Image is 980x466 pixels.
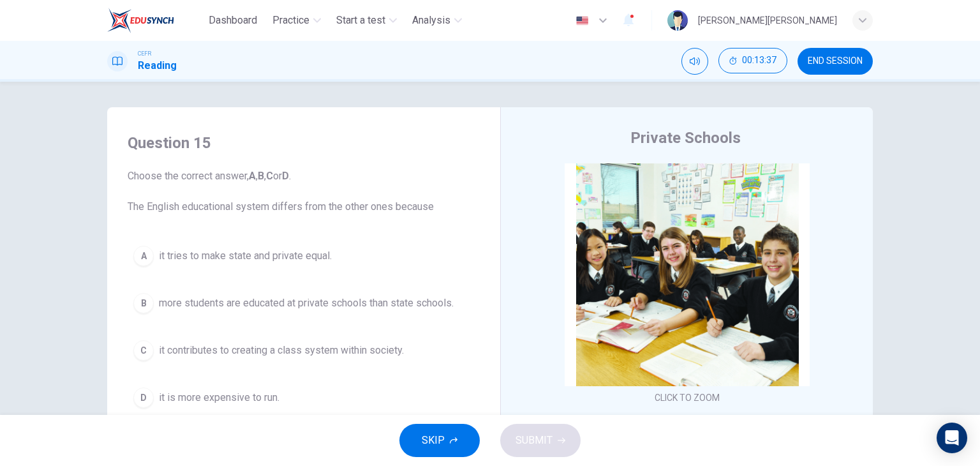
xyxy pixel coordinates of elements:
button: Dit is more expensive to run. [128,382,480,414]
div: D [133,387,154,408]
button: Bmore students are educated at private schools than state schools. [128,287,480,319]
h1: Reading [138,58,177,73]
button: Cit contributes to creating a class system within society. [128,334,480,366]
h4: Private Schools [630,128,741,148]
div: B [133,293,154,313]
div: [PERSON_NAME][PERSON_NAME] [698,13,837,28]
span: more students are educated at private schools than state schools. [159,296,454,311]
button: Start a test [331,9,402,32]
h4: Question 15 [128,133,480,153]
span: it is more expensive to run. [159,390,279,405]
button: Analysis [407,9,467,32]
span: it tries to make state and private equal. [159,248,332,264]
b: A [249,170,256,182]
span: END SESSION [808,56,863,66]
span: CEFR [138,49,151,58]
div: C [133,340,154,361]
b: D [282,170,289,182]
button: END SESSION [798,48,873,75]
img: EduSynch logo [107,8,174,33]
b: C [266,170,273,182]
span: it contributes to creating a class system within society. [159,343,404,358]
div: Hide [718,48,787,75]
div: A [133,246,154,266]
span: Start a test [336,13,385,28]
button: Dashboard [204,9,262,32]
div: Mute [681,48,708,75]
img: Profile picture [667,10,688,31]
span: 00:13:37 [742,56,776,66]
span: Analysis [412,13,450,28]
b: B [258,170,264,182]
button: Ait tries to make state and private equal. [128,240,480,272]
span: Choose the correct answer, , , or . The English educational system differs from the other ones be... [128,169,480,214]
button: Practice [267,9,326,32]
span: Dashboard [209,13,257,28]
button: SKIP [399,424,480,457]
button: 00:13:37 [718,48,787,73]
a: EduSynch logo [107,8,204,33]
img: en [574,16,590,26]
span: Practice [272,13,309,28]
div: Open Intercom Messenger [937,423,967,453]
span: SKIP [422,432,445,449]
